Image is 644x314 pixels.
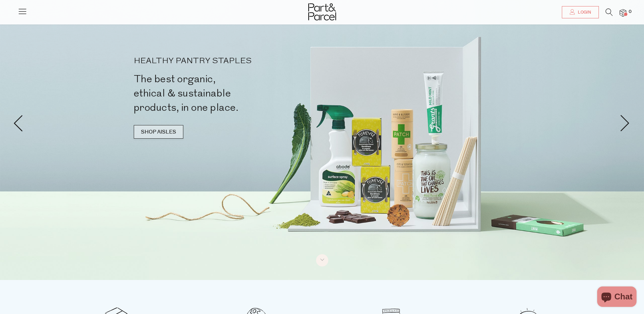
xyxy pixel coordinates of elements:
img: Part&Parcel [308,3,336,20]
span: 0 [627,9,633,15]
h2: The best organic, ethical & sustainable products, in one place. [134,72,325,115]
a: SHOP AISLES [134,125,183,139]
inbox-online-store-chat: Shopify online store chat [595,286,639,309]
a: 0 [620,9,626,16]
p: HEALTHY PANTRY STAPLES [134,57,325,65]
span: Login [576,10,591,15]
a: Login [562,6,599,18]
